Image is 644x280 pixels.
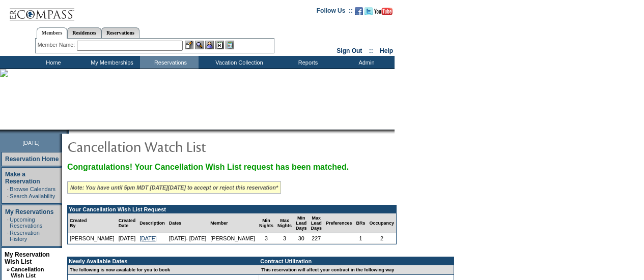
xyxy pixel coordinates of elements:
img: Impersonate [205,41,214,49]
span: [DATE] [22,140,40,146]
a: Make a Reservation [5,171,40,185]
td: Created Date [117,213,138,233]
td: Member [208,213,257,233]
a: My Reservations [5,208,53,215]
a: Members [37,27,68,39]
a: [DATE] [139,235,157,241]
a: Reservations [101,27,139,38]
a: Sign Out [337,47,362,54]
td: This reservation will affect your contract in the following way [259,265,454,275]
td: Preferences [324,213,354,233]
a: Reservation Home [5,155,59,163]
td: Follow Us :: [317,6,353,18]
td: Created By [68,213,117,233]
a: Upcoming Reservations [10,216,42,229]
td: BRs [354,213,368,233]
td: 3 [275,233,294,244]
td: · [7,230,9,242]
td: 30 [294,233,309,244]
td: Vacation Collection [199,56,277,69]
td: Newly Available Dates [68,257,253,265]
td: Dates [167,213,209,233]
a: Search Availability [10,193,55,199]
div: Member Name: [38,41,77,49]
td: Reservations [140,56,199,69]
td: My Memberships [81,56,140,69]
td: 227 [309,233,324,244]
i: Note: You have until 5pm MDT [DATE][DATE] to accept or reject this reservation* [70,184,278,191]
td: Admin [336,56,395,69]
td: [PERSON_NAME] [208,233,257,244]
img: View [195,41,204,49]
span: :: [369,47,373,54]
img: b_edit.gif [185,41,193,49]
td: Min Lead Days [294,213,309,233]
td: The following is now available for you to book [68,265,253,275]
span: Congratulations! Your Cancellation Wish List request has been matched. [67,163,349,171]
td: Min Nights [257,213,275,233]
a: Become our fan on Facebook [355,10,363,16]
td: Max Lead Days [309,213,324,233]
img: pgTtlCancellationNotification.gif [67,136,271,157]
a: Residences [67,27,101,38]
img: promoShadowLeftCorner.gif [65,130,69,134]
td: Contract Utilization [259,257,454,265]
img: b_calculator.gif [226,41,234,49]
td: [PERSON_NAME] [68,233,117,244]
td: 1 [354,233,368,244]
a: Cancellation Wish List [11,266,44,278]
td: 2 [368,233,397,244]
img: blank.gif [69,130,70,134]
td: · [7,193,9,199]
td: Max Nights [275,213,294,233]
td: Your Cancellation Wish List Request [68,205,396,213]
a: My Reservation Wish List [5,251,50,265]
a: Browse Calendars [10,186,55,192]
a: Help [380,47,393,54]
td: [DATE] [117,233,138,244]
td: Description [137,213,167,233]
td: Reports [277,56,336,69]
td: 3 [257,233,275,244]
td: Occupancy [368,213,397,233]
img: Follow us on Twitter [365,7,373,15]
img: Become our fan on Facebook [355,7,363,15]
td: · [7,186,9,192]
td: [DATE]- [DATE] [167,233,209,244]
td: Home [23,56,81,69]
td: · [7,216,9,229]
img: Subscribe to our YouTube Channel [374,8,393,15]
a: Subscribe to our YouTube Channel [374,10,393,16]
a: Reservation History [10,230,40,242]
img: Reservations [215,41,224,49]
a: Follow us on Twitter [365,10,373,16]
b: » [7,266,10,272]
